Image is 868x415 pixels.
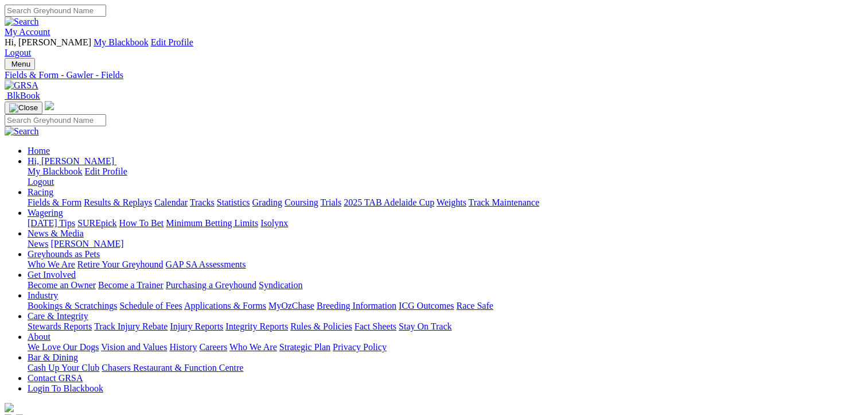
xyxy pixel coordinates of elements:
[199,342,227,352] a: Careers
[28,239,863,249] div: News & Media
[77,218,116,228] a: SUREpick
[28,197,863,208] div: Racing
[5,80,38,91] img: GRSA
[28,187,53,197] a: Racing
[94,37,149,47] a: My Blackbook
[28,321,92,331] a: Stewards Reports
[28,156,116,166] a: Hi, [PERSON_NAME]
[28,218,75,228] a: [DATE] Tips
[437,197,466,207] a: Weights
[5,403,14,412] img: logo-grsa-white.png
[154,197,188,207] a: Calendar
[94,321,168,331] a: Track Injury Rebate
[344,197,434,207] a: 2025 TAB Adelaide Cup
[5,102,42,114] button: Toggle navigation
[28,228,84,238] a: News & Media
[5,5,106,17] input: Search
[28,363,863,373] div: Bar & Dining
[317,301,396,311] a: Breeding Information
[5,17,39,27] img: Search
[77,259,164,269] a: Retire Your Greyhound
[28,259,863,270] div: Greyhounds as Pets
[469,197,539,207] a: Track Maintenance
[229,342,277,352] a: Who We Are
[28,301,117,311] a: Bookings & Scratchings
[28,218,863,228] div: Wagering
[28,383,103,393] a: Login To Blackbook
[28,270,76,280] a: Get Involved
[166,259,246,269] a: GAP SA Assessments
[279,342,330,352] a: Strategic Plan
[28,352,78,362] a: Bar & Dining
[119,301,182,311] a: Schedule of Fees
[5,37,91,47] span: Hi, [PERSON_NAME]
[28,197,81,207] a: Fields & Form
[28,239,48,249] a: News
[260,218,288,228] a: Isolynx
[225,321,288,331] a: Integrity Reports
[102,363,243,373] a: Chasers Restaurant & Function Centre
[184,301,266,311] a: Applications & Forms
[151,37,193,47] a: Edit Profile
[28,156,114,166] span: Hi, [PERSON_NAME]
[119,218,164,228] a: How To Bet
[98,280,164,290] a: Become a Trainer
[28,332,50,342] a: About
[5,70,863,80] a: Fields & Form - Gawler - Fields
[320,197,341,207] a: Trials
[45,101,54,110] img: logo-grsa-white.png
[50,239,123,249] a: [PERSON_NAME]
[28,342,99,352] a: We Love Our Dogs
[285,197,318,207] a: Coursing
[5,27,50,37] a: My Account
[5,126,39,137] img: Search
[28,146,50,156] a: Home
[101,342,167,352] a: Vision and Values
[333,342,387,352] a: Privacy Policy
[28,249,100,259] a: Greyhounds as Pets
[169,342,197,352] a: History
[28,301,863,311] div: Industry
[166,280,256,290] a: Purchasing a Greyhound
[252,197,282,207] a: Grading
[355,321,396,331] a: Fact Sheets
[28,342,863,352] div: About
[28,208,63,218] a: Wagering
[28,166,83,176] a: My Blackbook
[28,363,99,373] a: Cash Up Your Club
[28,166,863,187] div: Hi, [PERSON_NAME]
[190,197,215,207] a: Tracks
[456,301,493,311] a: Race Safe
[399,321,451,331] a: Stay On Track
[170,321,223,331] a: Injury Reports
[5,58,35,70] button: Toggle navigation
[217,197,250,207] a: Statistics
[5,37,863,58] div: My Account
[399,301,454,311] a: ICG Outcomes
[85,166,127,176] a: Edit Profile
[28,177,54,187] a: Logout
[5,48,31,57] a: Logout
[259,280,302,290] a: Syndication
[28,290,58,300] a: Industry
[28,311,88,321] a: Care & Integrity
[5,114,106,126] input: Search
[84,197,152,207] a: Results & Replays
[11,60,30,68] span: Menu
[28,321,863,332] div: Care & Integrity
[7,91,40,100] span: BlkBook
[9,103,38,113] img: Close
[5,91,40,100] a: BlkBook
[28,373,83,383] a: Contact GRSA
[28,259,75,269] a: Who We Are
[166,218,258,228] a: Minimum Betting Limits
[290,321,352,331] a: Rules & Policies
[28,280,863,290] div: Get Involved
[268,301,314,311] a: MyOzChase
[28,280,96,290] a: Become an Owner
